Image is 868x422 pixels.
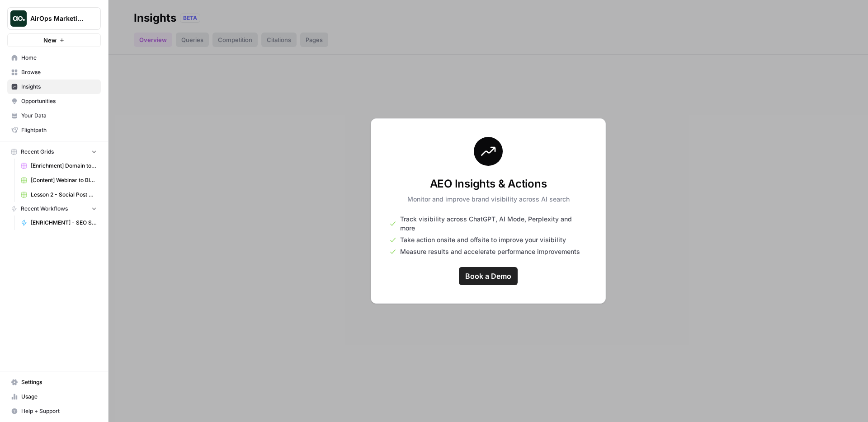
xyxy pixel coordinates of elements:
span: Help + Support [21,407,97,415]
a: Your Data [7,108,101,123]
span: Home [21,54,97,62]
span: Lesson 2 - Social Post Generator Grid [31,191,97,199]
a: Book a Demo [459,267,518,285]
span: Measure results and accelerate performance improvements [400,247,580,256]
span: Flightpath [21,126,97,134]
button: Help + Support [7,404,101,418]
span: Usage [21,393,97,401]
a: Lesson 2 - Social Post Generator Grid [17,188,101,202]
a: [Enrichment] Domain to SEO Stats [17,159,101,173]
span: Track visibility across ChatGPT, AI Mode, Perplexity and more [400,215,587,233]
a: [Content] Webinar to Blog Post Grid [17,173,101,188]
span: Book a Demo [465,271,511,281]
span: New [43,36,57,45]
span: Recent Grids [21,148,54,156]
button: New [7,33,101,47]
button: Recent Grids [7,145,101,159]
span: [Enrichment] Domain to SEO Stats [31,162,97,170]
span: Browse [21,68,97,76]
button: Workspace: AirOps Marketing [7,7,101,30]
span: Your Data [21,112,97,120]
a: Browse [7,65,101,80]
span: [Content] Webinar to Blog Post Grid [31,176,97,184]
a: [ENRICHMENT] - SEO Stats for Domain [17,216,101,230]
a: Home [7,51,101,65]
a: Insights [7,80,101,94]
span: Take action onsite and offsite to improve your visibility [400,235,566,244]
a: Opportunities [7,94,101,108]
button: Recent Workflows [7,202,101,216]
a: Flightpath [7,123,101,137]
h3: AEO Insights & Actions [407,177,570,191]
span: Opportunities [21,97,97,105]
span: [ENRICHMENT] - SEO Stats for Domain [31,219,97,227]
p: Monitor and improve brand visibility across AI search [407,195,570,204]
span: Settings [21,378,97,386]
img: AirOps Marketing Logo [10,10,27,27]
span: Insights [21,83,97,91]
span: AirOps Marketing [30,14,85,23]
a: Settings [7,375,101,389]
span: Recent Workflows [21,205,68,213]
a: Usage [7,389,101,404]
